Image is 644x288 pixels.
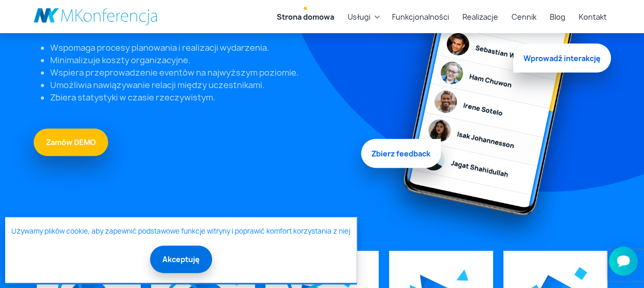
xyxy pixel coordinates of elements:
[609,247,638,276] iframe: Smartsupp widget button
[388,7,453,26] a: Funkcjonalności
[513,40,611,69] span: Wprowadź interakcję
[574,267,588,281] img: Graficzny element strony
[50,66,365,79] li: Wspiera przeprowadzenie eventów na najwyższym poziomie.
[456,269,469,281] img: Graficzny element strony
[546,7,570,26] a: Blog
[50,54,365,66] li: Minimalizuje koszty organizacyjne.
[34,128,108,156] a: Zamów DEMO
[343,7,375,26] a: Usługi
[50,41,365,54] li: Wspomaga procesy planowania i realizacji wydarzenia.
[575,7,611,26] a: Kontakt
[458,7,502,26] a: Realizacje
[150,246,212,273] button: Akceptuję
[11,226,350,237] a: Używamy plików cookie, aby zapewnić podstawowe funkcje witryny i poprawić komfort korzystania z niej
[50,91,365,104] li: Zbiera statystyki w czasie rzeczywistym.
[273,7,338,26] a: Strona domowa
[361,136,441,165] span: Zbierz feedback
[507,7,541,26] a: Cennik
[50,79,365,91] li: Umożliwia nawiązywanie relacji między uczestnikami.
